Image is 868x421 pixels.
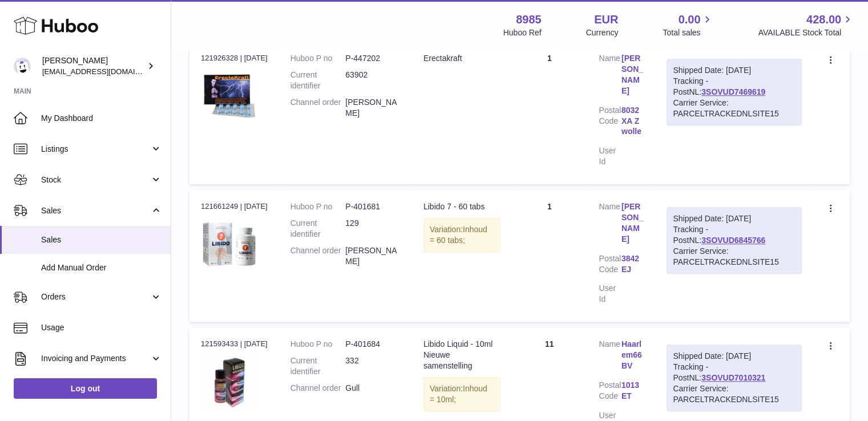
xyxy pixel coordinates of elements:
[679,12,701,27] span: 0.00
[806,12,841,27] span: 428.00
[673,65,796,76] div: Shipped Date: [DATE]
[758,27,854,38] span: AVAILABLE Stock Total
[673,246,796,268] div: Carrier Service: PARCELTRACKEDNLSITE15
[290,218,346,240] dt: Current identifier
[290,339,346,350] dt: Huboo P no
[42,55,145,77] div: [PERSON_NAME]
[586,27,619,38] div: Currency
[701,373,765,382] a: 3SOVUD7010321
[345,355,401,377] dd: 332
[290,70,346,91] dt: Current identifier
[423,339,500,371] div: Libido Liquid - 10ml Nieuwe samenstelling
[511,42,587,184] td: 1
[345,53,401,64] dd: P-447202
[345,339,401,350] dd: P-401684
[345,383,401,394] dd: Gull
[673,98,796,119] div: Carrier Service: PARCELTRACKEDNLSITE15
[201,201,268,212] div: 121661249 | [DATE]
[511,190,587,322] td: 1
[345,245,401,267] dd: [PERSON_NAME]
[667,345,802,411] div: Tracking - PostNL:
[201,353,258,410] img: 332.jpg
[503,27,542,38] div: Huboo Ref
[290,53,346,64] dt: Huboo P no
[42,67,168,76] span: [EMAIL_ADDRESS][DOMAIN_NAME]
[423,53,500,64] div: Erectakraft
[430,225,487,245] span: Inhoud = 60 tabs;
[599,283,621,305] dt: User Id
[621,53,644,96] a: [PERSON_NAME]
[663,12,713,38] a: 0.00 Total sales
[594,12,618,27] strong: EUR
[41,262,162,273] span: Add Manual Order
[599,201,621,248] dt: Name
[41,234,162,245] span: Sales
[201,67,258,124] img: 1654199497.jpeg
[290,97,346,119] dt: Channel order
[290,245,346,267] dt: Channel order
[41,144,150,155] span: Listings
[758,12,854,38] a: 428.00 AVAILABLE Stock Total
[599,145,621,167] dt: User Id
[201,53,268,63] div: 121926328 | [DATE]
[621,380,644,402] a: 1013 ET
[673,213,796,224] div: Shipped Date: [DATE]
[701,236,765,245] a: 3SOVUD6845766
[673,383,796,405] div: Carrier Service: PARCELTRACKEDNLSITE15
[14,58,31,75] img: info@dehaanlifestyle.nl
[41,322,162,333] span: Usage
[14,378,157,399] a: Log out
[663,27,713,38] span: Total sales
[290,201,346,212] dt: Huboo P no
[345,70,401,91] dd: 63902
[621,339,644,371] a: Haarlem66 BV
[599,105,621,140] dt: Postal Code
[41,353,150,364] span: Invoicing and Payments
[345,97,401,119] dd: [PERSON_NAME]
[673,351,796,362] div: Shipped Date: [DATE]
[667,59,802,125] div: Tracking - PostNL:
[667,207,802,273] div: Tracking - PostNL:
[599,53,621,99] dt: Name
[599,253,621,278] dt: Postal Code
[345,218,401,240] dd: 129
[701,87,765,96] a: 3SOVUD7469619
[41,175,150,185] span: Stock
[201,216,258,273] img: 89851722330235.jpg
[41,205,150,216] span: Sales
[599,339,621,374] dt: Name
[430,384,487,404] span: Inhoud = 10ml;
[621,253,644,275] a: 3842 EJ
[201,339,268,349] div: 121593433 | [DATE]
[290,383,346,394] dt: Channel order
[290,355,346,377] dt: Current identifier
[621,201,644,245] a: [PERSON_NAME]
[423,377,500,411] div: Variation:
[423,201,500,212] div: Libido 7 - 60 tabs
[41,292,150,302] span: Orders
[423,218,500,252] div: Variation:
[621,105,644,137] a: 8032 XA Zwolle
[599,380,621,404] dt: Postal Code
[516,12,542,27] strong: 8985
[41,113,162,124] span: My Dashboard
[345,201,401,212] dd: P-401681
